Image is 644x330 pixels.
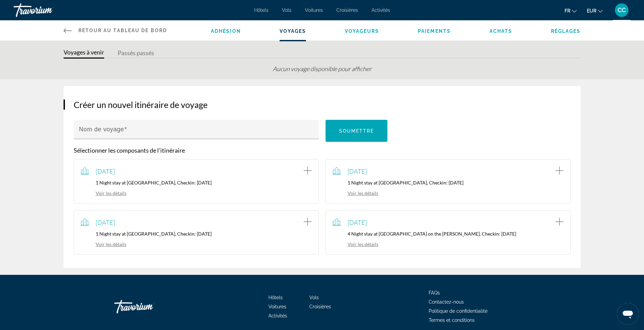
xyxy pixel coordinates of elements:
[118,48,154,59] button: Passés passés
[613,3,630,17] button: User Menu
[64,20,167,41] a: Retour au tableau de bord
[372,7,390,13] a: Activités
[268,295,283,300] a: Hôtels
[551,28,581,34] a: Réglages
[64,48,104,59] button: Voyages à venir
[114,296,182,317] a: Go Home
[333,231,564,237] p: 4 Night stay at [GEOGRAPHIC_DATA] on the [PERSON_NAME], Checkin: [DATE]
[268,313,287,318] a: Activités
[617,303,639,325] iframe: Bouton de lancement de la fenêtre de messagerie
[254,7,268,13] a: Hôtels
[565,6,577,16] button: Change language
[14,1,81,19] a: Travorium
[96,219,115,226] span: [DATE]
[333,241,378,247] a: Voir les détails
[348,168,367,175] span: [DATE]
[333,180,564,185] p: 1 Night stay at [GEOGRAPHIC_DATA], Checkin: [DATE]
[555,217,564,227] button: Add item to trip
[587,6,603,16] button: Change currency
[418,28,451,34] a: Paiements
[339,128,374,134] span: Soumettre
[304,217,312,227] button: Add item to trip
[345,28,379,34] a: Voyageurs
[429,290,440,295] a: FAQs
[74,100,571,110] h3: Créer un nouvel itinéraire de voyage
[304,166,312,176] button: Add item to trip
[333,190,378,196] a: Voir les détails
[429,317,475,323] a: Termes et conditions
[429,308,487,314] a: Politique de confidentialité
[429,299,464,305] a: Contactez-nous
[79,126,124,133] mat-label: Nom de voyage
[555,166,564,176] button: Add item to trip
[587,8,596,14] span: EUR
[64,65,581,79] div: Aucun voyage disponible pour afficher
[282,7,291,13] a: Vols
[280,28,306,34] a: Voyages
[268,304,286,309] a: Voitures
[490,28,512,34] a: Achats
[81,241,126,247] a: Voir les détails
[618,7,626,14] span: CC
[78,28,167,33] span: Retour au tableau de bord
[96,168,115,175] span: [DATE]
[309,295,319,300] a: Vols
[81,180,312,185] p: 1 Night stay at [GEOGRAPHIC_DATA], Checkin: [DATE]
[81,231,312,237] p: 1 Night stay at [GEOGRAPHIC_DATA], Checkin: [DATE]
[336,7,358,13] a: Croisières
[211,28,241,34] a: Adhésion
[305,7,323,13] a: Voitures
[81,190,126,196] a: Voir les détails
[348,219,367,226] span: [DATE]
[309,304,331,309] a: Croisières
[565,8,570,14] span: fr
[326,120,388,142] button: Soumettre
[74,147,571,154] p: Sélectionner les composants de l'itinéraire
